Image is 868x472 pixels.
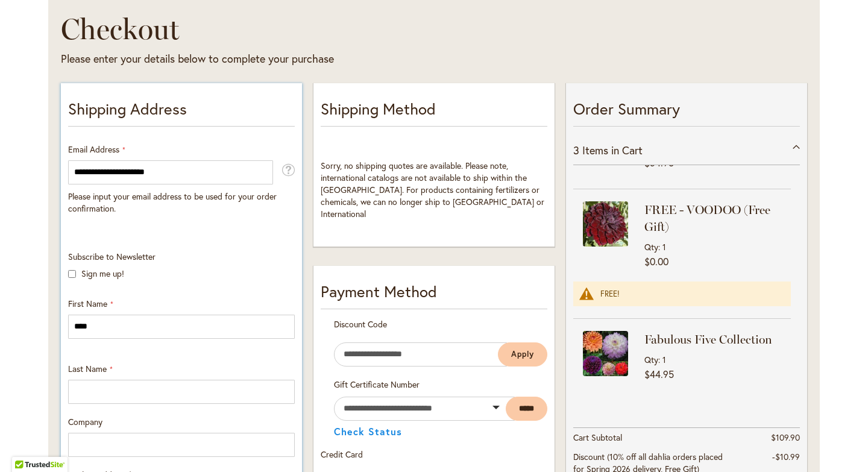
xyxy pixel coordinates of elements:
span: -$10.99 [772,451,800,462]
span: $64.95 [644,156,674,169]
span: Credit Card [321,448,363,460]
span: Apply [511,349,534,359]
span: Company [68,416,102,427]
span: $44.95 [644,368,674,380]
label: Sign me up! [81,268,124,279]
span: $109.90 [771,432,800,443]
span: 3 [573,143,579,157]
span: Email Address [68,143,119,155]
img: VOODOO (Free Gift) [583,201,628,247]
p: Shipping Method [321,98,547,127]
span: Gift Certificate Number [334,379,420,390]
p: Order Summary [573,98,800,127]
span: $0.00 [644,255,668,268]
span: 1 [662,241,666,253]
iframe: Launch Accessibility Center [9,429,43,463]
h1: Checkout [61,11,591,47]
strong: Fabulous Five Collection [644,331,788,348]
th: Cart Subtotal [573,427,725,447]
span: Qty [644,241,658,253]
strong: FREE - VOODOO (Free Gift) [644,201,788,235]
span: 1 [662,354,666,365]
span: Subscribe to Newsletter [68,251,156,262]
p: Shipping Address [68,98,295,127]
div: Please enter your details below to complete your purchase [61,51,591,67]
span: Please input your email address to be used for your order confirmation. [68,190,277,214]
div: FREE! [600,289,779,299]
button: Check Status [334,427,402,436]
span: Qty [644,354,658,365]
span: Discount Code [334,318,387,330]
img: Fabulous Five Collection [583,331,628,376]
span: First Name [68,298,107,309]
span: Sorry, no shipping quotes are available. Please note, international catalogs are not available to... [321,160,544,219]
span: Last Name [68,363,107,374]
span: Items in Cart [582,143,643,157]
button: Apply [498,342,547,367]
div: Payment Method [321,280,547,309]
